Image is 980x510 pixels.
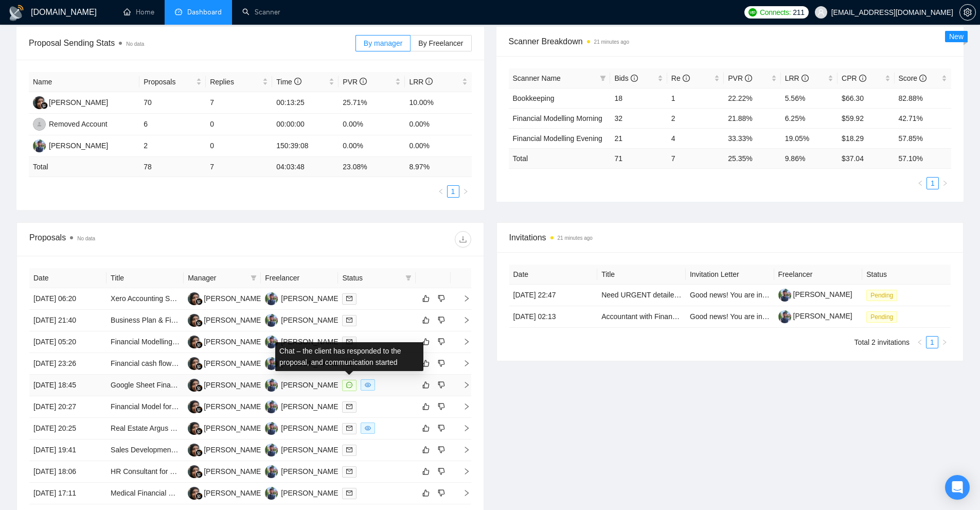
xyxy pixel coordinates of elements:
a: Need URGENT detailed financials for our business for the years 2024 and 2025. [601,291,858,299]
span: dislike [438,402,445,411]
div: [PERSON_NAME] [204,293,263,304]
a: DB[PERSON_NAME] [265,337,340,345]
span: filter [598,71,608,86]
span: mail [346,317,352,323]
a: Real Estate Argus Help [111,424,185,432]
img: DB [265,336,278,348]
span: info-circle [801,75,809,82]
td: 7 [206,157,272,177]
button: dislike [435,465,448,478]
td: 22.22% [724,88,780,108]
a: Accountant with Financial Modeling Expertise [601,312,746,321]
a: [PERSON_NAME] [778,290,852,298]
td: 57.85% [895,128,951,148]
td: Financial Modelling Contract [106,331,184,353]
div: [PERSON_NAME] [204,487,263,499]
span: left [917,180,923,186]
th: Date [29,268,106,288]
span: info-circle [919,75,926,82]
li: Next Page [939,177,951,189]
img: gigradar-bm.png [195,449,203,456]
a: Medical Financial Model Creation [111,489,217,497]
a: LL[PERSON_NAME] [188,467,263,475]
th: Invitation Letter [686,265,774,285]
a: Pending [866,291,901,299]
a: Financial Modelling Contract [111,338,202,346]
td: 4 [667,128,724,148]
span: like [422,294,430,303]
div: [PERSON_NAME] [204,401,263,412]
span: info-circle [294,78,301,85]
a: Financial Modelling Evening [513,134,602,143]
div: [PERSON_NAME] [204,444,263,455]
button: left [914,336,926,348]
th: Date [509,265,598,285]
span: Score [899,74,926,82]
span: Scanner Breakdown [509,35,952,48]
span: right [455,338,470,345]
a: LL[PERSON_NAME] [188,294,263,302]
a: LL[PERSON_NAME] [188,445,263,453]
td: Financial cash flow modeling [106,353,184,375]
div: Open Intercom Messenger [945,475,970,500]
img: DB [265,444,278,456]
button: like [420,422,432,434]
img: gigradar-bm.png [195,428,203,435]
button: dislike [435,314,448,326]
a: LL[PERSON_NAME] [188,359,263,367]
a: DB[PERSON_NAME] [265,359,340,367]
a: DB[PERSON_NAME] [265,294,340,302]
img: DB [33,139,46,152]
button: dislike [435,400,448,413]
div: [PERSON_NAME] [281,314,340,326]
li: Next Page [938,336,951,348]
a: DB[PERSON_NAME] [33,141,108,149]
span: mail [346,403,352,410]
span: info-circle [683,75,690,82]
span: right [462,188,469,195]
div: [PERSON_NAME] [49,97,108,108]
span: right [455,360,470,367]
div: Removed Account [49,118,108,130]
a: DB[PERSON_NAME] [265,488,340,497]
div: [PERSON_NAME] [281,401,340,412]
button: dislike [435,444,448,456]
span: dislike [438,359,445,367]
img: DB [265,422,278,435]
button: right [459,185,472,198]
time: 21 minutes ago [558,235,593,241]
span: Dashboard [187,8,222,16]
td: $59.92 [838,108,894,128]
td: Accountant with Financial Modeling Expertise [597,306,686,328]
td: [DATE] 06:20 [29,288,106,310]
span: like [422,381,430,389]
span: like [422,489,430,497]
button: dislike [435,357,448,370]
div: [PERSON_NAME] [204,358,263,369]
td: 5.56% [781,88,838,108]
span: dashboard [175,8,182,15]
td: 04:03:48 [272,157,338,177]
span: Connects: [760,7,791,18]
a: Financial Model for Hedge Fund [111,402,213,411]
span: info-circle [425,78,433,85]
img: LL [188,444,201,456]
span: dislike [438,294,445,303]
span: Bids [614,74,637,82]
span: New [949,32,964,41]
a: searchScanner [242,8,280,16]
span: info-circle [745,75,752,82]
li: 1 [926,177,939,189]
button: like [420,314,432,326]
li: 1 [926,336,938,348]
td: 7 [667,148,724,168]
li: Previous Page [914,336,926,348]
span: Scanner Name [513,74,561,82]
div: [PERSON_NAME] [281,487,340,499]
span: like [422,402,430,411]
td: 19.05% [781,128,838,148]
button: left [435,185,447,198]
span: PVR [343,78,367,86]
th: Name [29,72,139,92]
div: [PERSON_NAME] [281,466,340,477]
